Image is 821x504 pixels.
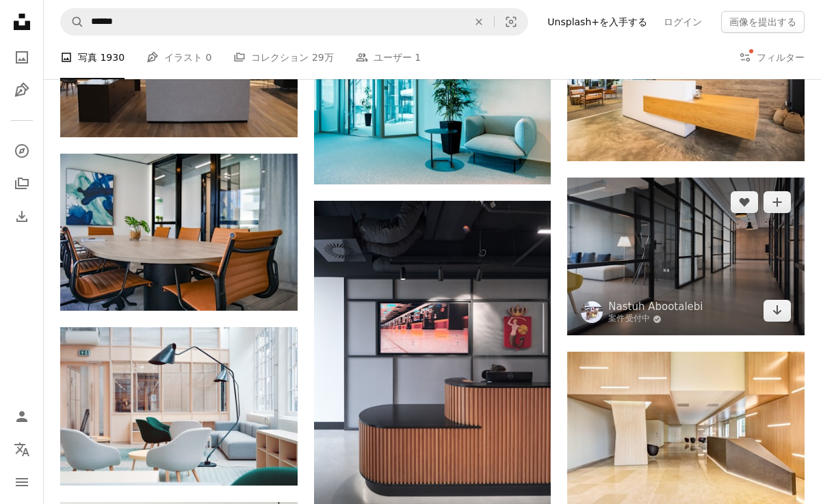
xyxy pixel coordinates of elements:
[8,436,36,463] button: 言語
[8,468,36,496] button: メニュー
[567,3,805,160] img: ホワイトボード付きの茶色の木製テーブル
[581,301,603,323] img: Nastuh Abootalebiのプロフィールを見る
[567,178,805,335] img: ガラス扉間の廊下
[495,9,527,35] button: ビジュアル検索
[608,313,703,324] a: 案件受付中
[764,191,791,213] button: コレクションに追加する
[233,36,333,79] a: コレクション 29万
[8,8,36,38] a: ホーム — Unsplash
[8,203,36,230] a: ダウンロード履歴
[731,191,758,213] button: いいね！
[464,9,494,35] button: 全てクリア
[60,8,528,36] form: サイト内でビジュアルを探す
[567,250,805,262] a: ガラス扉間の廊下
[206,50,212,65] span: 0
[60,327,298,485] img: リビングルームのソファに黒いフロアランプ
[314,372,551,384] a: 湾曲した木製カウンターのあるレセプションエリア
[764,300,791,322] a: ダウンロード
[60,400,298,412] a: リビングルームのソファに黒いフロアランプ
[539,11,655,33] a: Unsplash+を入手する
[60,154,298,311] img: 茶色の木製 9 ピース オフィス テーブルとチェア
[61,9,84,35] button: Unsplashで検索する
[567,424,805,436] a: 茶色と白に塗られたリビングルーム
[314,26,551,184] img: 部屋の椅子とテーブル
[8,170,36,197] a: コレクション
[8,137,36,165] a: 探す
[314,99,551,111] a: 部屋の椅子とテーブル
[415,50,421,65] span: 1
[721,11,805,33] button: 画像を提出する
[8,403,36,430] a: ログイン / 登録する
[739,36,805,79] button: フィルター
[8,44,36,71] a: 写真
[608,300,703,313] a: Nastuh Abootalebi
[146,36,211,79] a: イラスト 0
[655,11,710,33] a: ログイン
[356,36,421,79] a: ユーザー 1
[567,76,805,88] a: ホワイトボード付きの茶色の木製テーブル
[60,225,298,238] a: 茶色の木製 9 ピース オフィス テーブルとチェア
[312,50,334,65] span: 29万
[8,76,36,104] a: イラスト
